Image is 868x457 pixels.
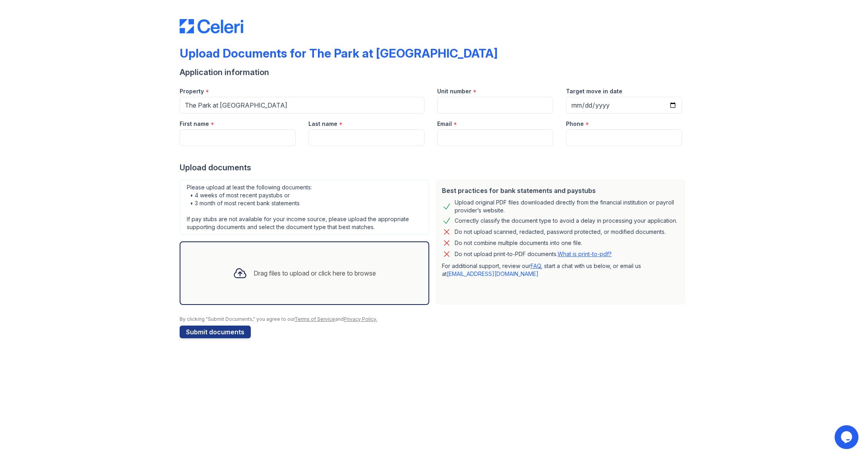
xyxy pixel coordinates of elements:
[455,238,582,248] div: Do not combine multiple documents into one file.
[835,425,860,449] iframe: chat widget
[566,87,622,95] label: Target move in date
[437,120,452,128] label: Email
[447,270,539,277] a: [EMAIL_ADDRESS][DOMAIN_NAME]
[531,262,541,269] a: FAQ
[180,67,688,78] div: Application information
[180,87,204,95] label: Property
[180,326,251,338] button: Submit documents
[455,250,612,258] p: Do not upload print-to-PDF documents.
[455,216,677,226] div: Correctly classify the document type to avoid a delay in processing your application.
[442,262,679,278] p: For additional support, review our , start a chat with us below, or email us at
[294,316,335,322] a: Terms of Service
[558,251,612,257] a: What is print-to-pdf?
[180,162,688,173] div: Upload documents
[180,120,209,128] label: First name
[437,87,471,95] label: Unit number
[254,268,376,278] div: Drag files to upload or click here to browse
[180,316,688,322] div: By clicking "Submit Documents," you agree to our and
[344,316,377,322] a: Privacy Policy.
[566,120,584,128] label: Phone
[442,186,679,195] div: Best practices for bank statements and paystubs
[455,227,666,237] div: Do not upload scanned, redacted, password protected, or modified documents.
[308,120,337,128] label: Last name
[180,179,429,235] div: Please upload at least the following documents: • 4 weeks of most recent paystubs or • 3 month of...
[180,46,498,60] div: Upload Documents for The Park at [GEOGRAPHIC_DATA]
[180,19,243,33] img: CE_Logo_Blue-a8612792a0a2168367f1c8372b55b34899dd931a85d93a1a3d3e32e68fde9ad4.png
[455,199,679,214] div: Upload original PDF files downloaded directly from the financial institution or payroll provider’...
